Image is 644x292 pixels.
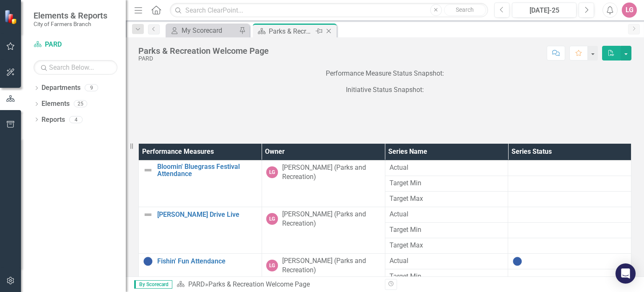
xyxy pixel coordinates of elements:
[269,26,314,37] div: Parks & Recreation Welcome Page
[266,166,278,178] div: LG
[134,280,172,289] span: By Scorecard
[512,256,522,266] img: No Information
[444,4,486,16] button: Search
[508,238,631,253] td: Double-Click to Edit
[138,69,631,80] p: Performance Measure Status Snapshot:
[143,210,153,220] img: Not Defined
[188,280,205,288] a: PARD
[74,100,87,108] div: 25
[266,260,278,271] div: LG
[262,160,385,207] td: Double-Click to Edit
[69,116,83,123] div: 4
[282,256,381,276] div: [PERSON_NAME] (Parks and Recreation)
[143,256,153,266] img: No Information
[34,21,107,27] small: City of Farmers Branch
[385,222,508,238] td: Double-Click to Edit
[157,258,257,265] a: Fishin' Fun Attendance
[34,40,117,50] a: PARD
[515,5,574,16] div: [DATE]-25
[157,211,257,218] a: [PERSON_NAME] Drive Live
[385,238,508,253] td: Double-Click to Edit
[508,191,631,207] td: Double-Click to Edit
[390,272,504,281] span: Target Min
[385,207,508,222] td: Double-Click to Edit
[508,176,631,191] td: Double-Click to Edit
[390,225,504,235] span: Target Min
[34,60,117,75] input: Search Below...
[390,241,504,250] span: Target Max
[34,11,107,21] span: Elements & Reports
[390,179,504,188] span: Target Min
[170,3,488,18] input: Search ClearPoint...
[139,207,262,253] td: Double-Click to Edit Right Click for Context Menu
[262,207,385,253] td: Double-Click to Edit
[390,256,504,266] span: Actual
[385,253,508,269] td: Double-Click to Edit
[615,263,636,284] div: Open Intercom Messenger
[508,253,631,269] td: Double-Click to Edit
[138,84,631,97] p: Initiative Status Snapshot:
[390,210,504,219] span: Actual
[42,115,65,125] a: Reports
[177,280,379,289] div: »
[385,160,508,176] td: Double-Click to Edit
[385,191,508,207] td: Double-Click to Edit
[282,163,381,182] div: [PERSON_NAME] (Parks and Recreation)
[622,3,637,18] button: LG
[42,99,70,109] a: Elements
[385,176,508,191] td: Double-Click to Edit
[42,83,80,93] a: Departments
[266,213,278,225] div: LG
[138,55,269,62] div: PARD
[168,25,237,36] a: My Scorecard
[385,269,508,284] td: Double-Click to Edit
[456,6,474,13] span: Search
[182,25,237,36] div: My Scorecard
[508,160,631,176] td: Double-Click to Edit
[508,269,631,284] td: Double-Click to Edit
[208,280,310,288] div: Parks & Recreation Welcome Page
[508,207,631,222] td: Double-Click to Edit
[138,46,269,55] div: Parks & Recreation Welcome Page
[85,84,98,92] div: 9
[508,222,631,238] td: Double-Click to Edit
[390,163,504,173] span: Actual
[4,10,19,24] img: ClearPoint Strategy
[157,163,257,178] a: Bloomin' Bluegrass Festival Attendance
[282,210,381,229] div: [PERSON_NAME] (Parks and Recreation)
[512,3,576,18] button: [DATE]-25
[143,165,153,175] img: Not Defined
[390,194,504,204] span: Target Max
[139,160,262,207] td: Double-Click to Edit Right Click for Context Menu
